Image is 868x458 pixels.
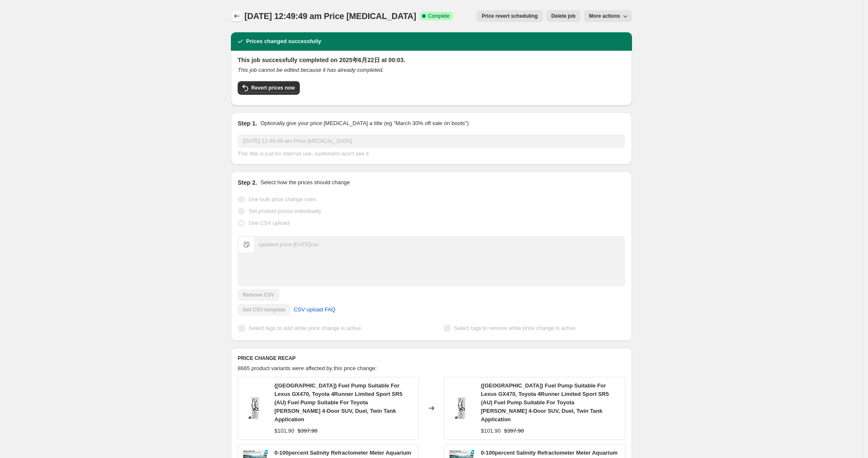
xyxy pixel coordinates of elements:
strike: $397.98 [504,427,524,435]
span: Select tags to add while price change is active [249,325,361,331]
a: CSV upload FAQ [289,303,341,316]
h6: PRICE CHANGE RECAP [238,355,625,362]
span: Delete job [551,13,575,19]
p: Select how the prices should change [260,178,350,187]
span: 8665 product variants were affected by this price change: [238,365,377,371]
button: Price revert scheduling [477,10,543,22]
span: Set product prices individually [249,208,321,214]
span: CSV upload FAQ [294,305,336,314]
button: Revert prices now [238,81,300,95]
span: ([GEOGRAPHIC_DATA]) Fuel Pump Suitable For Lexus GX470, Toyota 4Runner Limited Sport SR5 (AU) Fue... [481,382,609,423]
div: $101.90 [481,427,501,435]
h2: This job successfully completed on 2025年6月22日 at 00:03. [238,56,625,64]
p: Optionally give your price [MEDICAL_DATA] a title (eg "March 30% off sale on boots") [260,119,469,128]
span: This title is just for internal use, customers won't see it [238,150,369,157]
h2: Step 2. [238,178,257,187]
div: $101.90 [274,427,294,435]
button: More actions [584,10,632,22]
img: 0ed69547887e0235a8f1cc17ff7a6a39_80x.jpg [449,395,474,421]
div: updated price [DATE]csv [258,240,319,249]
strike: $397.98 [298,427,317,435]
span: Price revert scheduling [482,13,538,19]
span: Revert prices now [251,85,295,91]
span: Use bulk price change rules [249,196,316,202]
span: Use CSV upload [249,220,289,226]
span: Select tags to remove while price change is active [454,325,576,331]
span: Complete [428,13,450,19]
button: Price change jobs [231,10,243,22]
span: More actions [589,13,620,19]
img: 0ed69547887e0235a8f1cc17ff7a6a39_80x.jpg [242,395,268,421]
h2: Step 1. [238,119,257,128]
span: [DATE] 12:49:49 am Price [MEDICAL_DATA] [244,11,416,21]
input: 30% off holiday sale [238,134,625,148]
h2: Prices changed successfully [246,37,321,46]
span: ([GEOGRAPHIC_DATA]) Fuel Pump Suitable For Lexus GX470, Toyota 4Runner Limited Sport SR5 (AU) Fue... [274,382,402,423]
button: Delete job [546,10,580,22]
i: This job cannot be edited because it has already completed. [238,67,384,73]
